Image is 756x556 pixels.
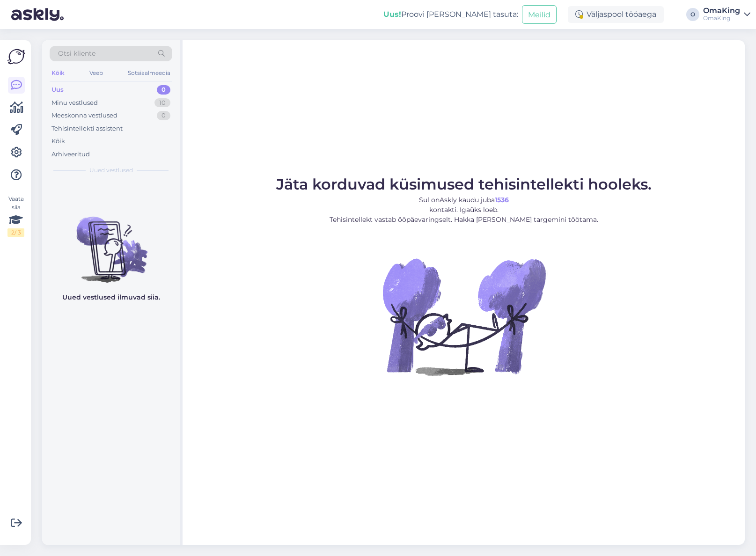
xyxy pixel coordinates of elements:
[703,7,750,22] a: OmaKingOmaKing
[51,86,64,93] font: Uus
[522,5,557,23] button: Meilid
[7,48,25,66] img: Askly logo
[587,10,656,19] font: Väljaspool tööaega
[15,229,21,236] font: / 3
[58,49,95,58] font: Otsi kliente
[159,99,166,106] font: 10
[690,11,695,18] font: O
[703,15,730,22] font: OmaKing
[89,69,103,76] font: Veeb
[161,111,166,119] font: 0
[51,150,90,158] font: Arhiveeritud
[429,205,499,214] font: kontakti. Igaüks loeb.
[51,111,117,119] font: Meeskonna vestlused
[380,232,548,401] img: Vestlus pole aktiivne
[383,10,401,19] font: Uus!
[51,137,65,145] font: Kõik
[419,196,440,204] font: Sul on
[495,196,509,204] font: 1536
[128,69,170,76] font: Sotsiaalmeedia
[440,196,495,204] font: Askly kaudu juba
[276,175,652,193] font: Jäta korduvad küsimused tehisintellekti hooleks.
[161,86,166,93] font: 0
[11,229,15,236] font: 2
[528,10,550,19] font: Meilid
[330,215,598,224] font: Tehisintellekt vastab ööpäevaringselt. Hakka [PERSON_NAME] targemini töötama.
[8,195,24,211] font: Vaata siia
[42,200,180,284] img: Vestlusi pole
[51,69,65,76] font: Kõik
[703,6,740,15] font: OmaKing
[89,167,133,174] font: Uued vestlused
[51,124,123,132] font: Tehisintellekti assistent
[62,293,160,301] font: Uued vestlused ilmuvad siia.
[401,10,518,19] font: Proovi [PERSON_NAME] tasuta:
[51,99,98,106] font: Minu vestlused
